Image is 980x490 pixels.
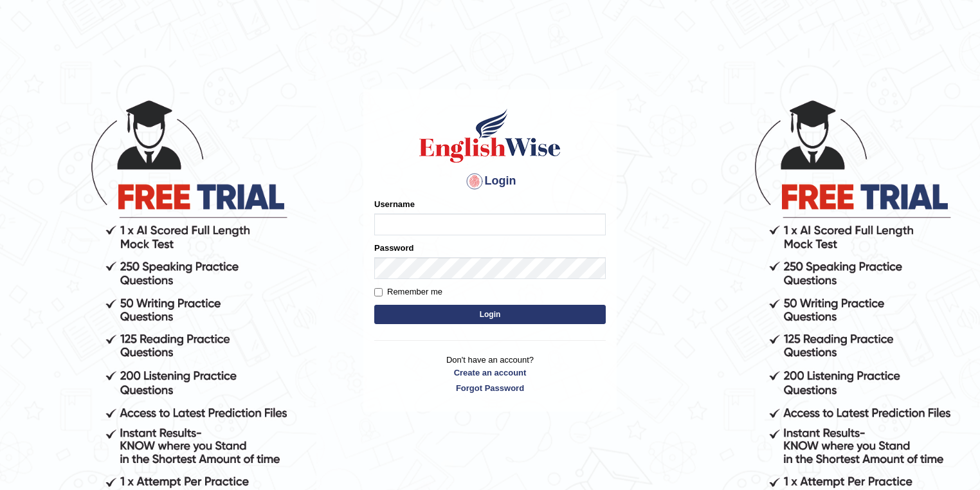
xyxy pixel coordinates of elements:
[374,382,606,394] a: Forgot Password
[417,107,563,165] img: Logo of English Wise sign in for intelligent practice with AI
[374,305,606,324] button: Login
[374,286,442,298] label: Remember me
[374,171,606,192] h4: Login
[374,242,413,254] label: Password
[374,354,606,394] p: Don't have an account?
[374,198,415,210] label: Username
[374,367,606,379] a: Create an account
[374,288,383,296] input: Remember me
